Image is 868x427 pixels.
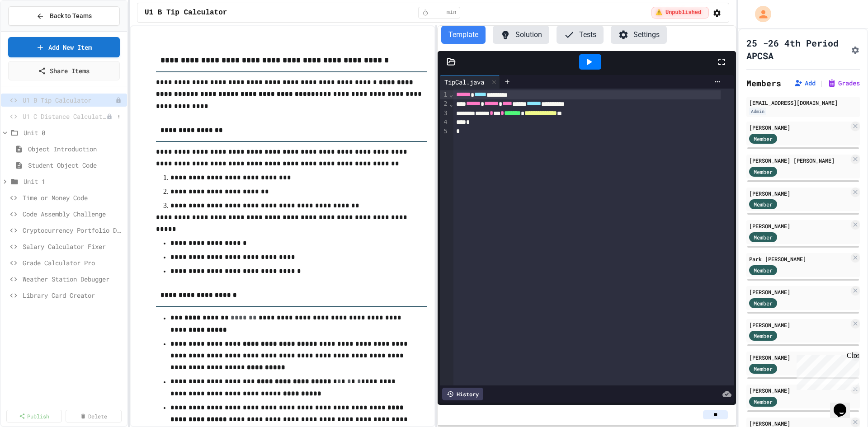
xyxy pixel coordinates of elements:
[749,99,857,107] div: [EMAIL_ADDRESS][DOMAIN_NAME]
[23,95,115,105] span: U1 B Tip Calculator
[651,7,709,19] div: ⚠️ Students cannot see this content! Click the toggle to publish it and make it visible to your c...
[6,410,62,422] a: Publish
[793,352,859,390] iframe: chat widget
[754,135,773,143] span: Member
[24,128,123,137] span: Unit 0
[442,388,483,400] div: History
[8,61,120,80] a: Share Items
[749,108,766,115] div: Admin
[754,365,773,373] span: Member
[749,353,849,361] div: [PERSON_NAME]
[23,242,123,251] span: Salary Calculator Fixer
[115,97,122,103] div: Unpublished
[754,233,773,241] span: Member
[830,391,859,418] iframe: chat widget
[749,123,849,131] div: [PERSON_NAME]
[746,77,781,89] h2: Members
[440,127,449,136] div: 5
[23,112,106,121] span: U1 C Distance Calculator
[754,200,773,208] span: Member
[440,118,449,127] div: 4
[8,37,120,57] a: Add New Item
[28,144,123,154] span: Object Introduction
[4,4,62,57] div: Chat with us now!Close
[819,78,824,89] span: |
[114,112,123,121] button: More options
[23,193,123,202] span: Time or Money Code
[745,4,774,24] div: My Account
[28,160,123,170] span: Student Object Code
[23,258,123,267] span: Grade Calculator Pro
[66,410,121,422] a: Delete
[794,79,816,88] button: Add
[23,291,123,300] span: Library Card Creator
[754,299,773,307] span: Member
[23,209,123,219] span: Code Assembly Challenge
[449,100,453,108] span: Fold line
[24,177,123,186] span: Unit 1
[749,386,849,394] div: [PERSON_NAME]
[440,90,449,99] div: 1
[440,77,489,87] div: TipCal.java
[749,321,849,329] div: [PERSON_NAME]
[749,189,849,197] div: [PERSON_NAME]
[440,99,449,108] div: 2
[50,11,92,21] span: Back to Teams
[440,75,500,89] div: TipCal.java
[557,26,604,44] button: Tests
[749,288,849,296] div: [PERSON_NAME]
[145,7,227,18] span: U1 B Tip Calculator
[656,9,701,16] span: ⚠️ Unpublished
[493,26,549,44] button: Solution
[754,168,773,176] span: Member
[754,332,773,340] span: Member
[754,398,773,406] span: Member
[23,274,123,284] span: Weather Station Debugger
[851,44,860,55] button: Assignment Settings
[447,9,457,16] span: min
[611,26,667,44] button: Settings
[749,222,849,230] div: [PERSON_NAME]
[749,255,849,263] div: Park [PERSON_NAME]
[8,6,120,26] button: Back to Teams
[449,91,453,98] span: Fold line
[106,113,113,120] div: Unpublished
[754,266,773,274] span: Member
[440,109,449,118] div: 3
[746,37,847,62] h1: 25 -26 4th Period APCSA
[827,79,860,88] button: Grades
[23,225,123,235] span: Cryptocurrency Portfolio Debugger
[749,156,849,164] div: [PERSON_NAME] [PERSON_NAME]
[441,26,486,44] button: Template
